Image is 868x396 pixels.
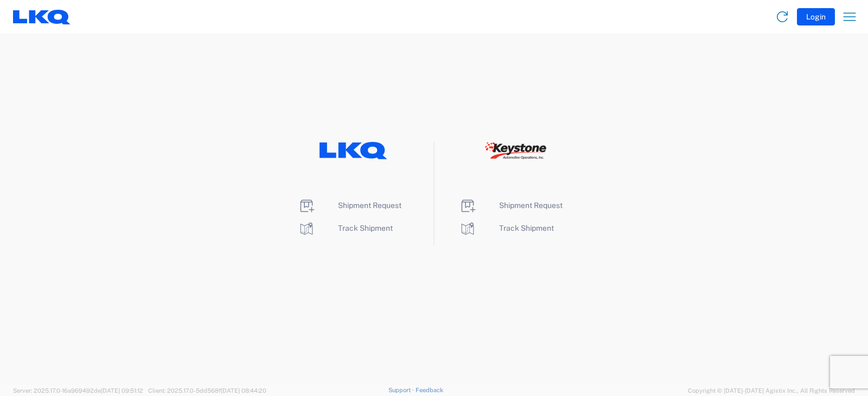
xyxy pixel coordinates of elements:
[688,386,855,395] span: Copyright © [DATE]-[DATE] Agistix Inc., All Rights Reserved
[499,201,563,210] span: Shipment Request
[221,387,266,394] span: [DATE] 08:44:20
[338,201,401,210] span: Shipment Request
[388,387,416,393] a: Support
[338,224,393,232] span: Track Shipment
[416,387,443,393] a: Feedback
[459,224,554,232] a: Track Shipment
[797,8,835,25] button: Login
[148,387,266,394] span: Client: 2025.17.0-5dd568f
[459,201,563,210] a: Shipment Request
[298,201,401,210] a: Shipment Request
[499,224,554,232] span: Track Shipment
[101,387,143,394] span: [DATE] 09:51:12
[298,224,393,232] a: Track Shipment
[13,387,143,394] span: Server: 2025.17.0-16a969492de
